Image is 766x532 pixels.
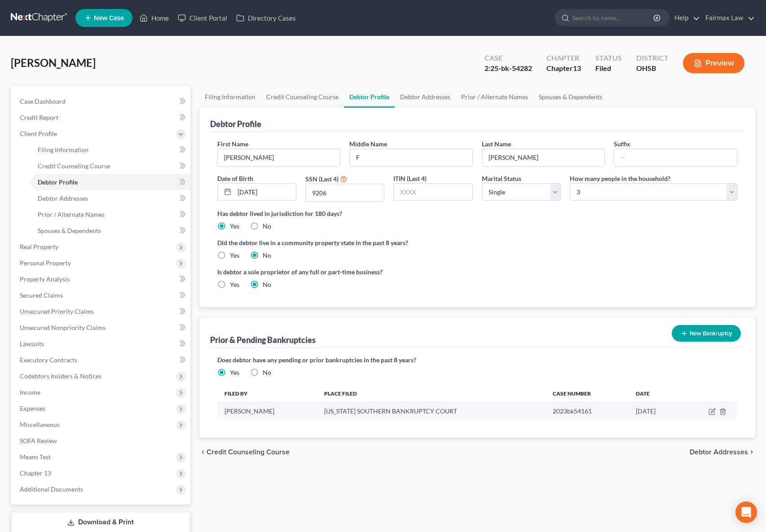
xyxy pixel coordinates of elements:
div: OHSB [636,63,669,74]
td: [DATE] [629,403,682,420]
span: Client Profile [20,130,57,137]
span: Credit Counseling Course [207,448,290,456]
label: Yes [230,280,239,289]
label: Yes [230,368,239,377]
span: Unsecured Priority Claims [20,308,94,315]
a: Fairmax Law [701,10,755,26]
span: Chapter 13 [20,469,51,477]
span: 13 [573,64,581,72]
a: Credit Counseling Course [261,86,344,108]
div: Filed [595,63,622,74]
span: Expenses [20,404,45,412]
span: Miscellaneous [20,421,60,428]
span: Filing Information [38,146,88,154]
span: Income [20,388,40,396]
button: Debtor Addresses chevron_right [690,448,755,456]
label: Has debtor lived in jurisdiction for 180 days? [217,209,738,218]
a: Debtor Profile [31,174,190,190]
span: Credit Report [20,114,58,121]
a: Spouses & Dependents [31,223,190,239]
a: Directory Cases [232,10,300,26]
label: Yes [230,222,239,231]
label: No [263,280,271,289]
input: -- [482,149,605,166]
span: Debtor Addresses [690,448,748,456]
a: Executory Contracts [13,352,190,368]
a: Client Portal [173,10,232,26]
label: Last Name [482,139,511,149]
a: Home [135,10,173,26]
span: Additional Documents [20,485,83,493]
label: Date of Birth [217,174,253,183]
span: Executory Contracts [20,356,77,364]
a: Debtor Addresses [31,190,190,207]
div: Open Intercom Messenger [735,501,757,523]
input: XXXX [306,184,384,201]
label: SSN (Last 4) [305,174,339,184]
div: Case [484,53,532,63]
button: Preview [683,53,744,73]
button: chevron_left Credit Counseling Course [199,448,290,456]
span: Spouses & Dependents [38,227,101,234]
label: Is debtor a sole proprietor of any full or part-time business? [217,267,473,277]
span: [PERSON_NAME] [11,56,96,69]
input: -- [614,149,737,166]
th: Place Filed [317,384,546,402]
a: SOFA Review [13,433,190,449]
div: Status [595,53,622,63]
a: Debtor Profile [344,86,395,108]
label: Middle Name [349,139,387,149]
td: 2023bk54161 [546,403,629,420]
span: Unsecured Nonpriority Claims [20,324,106,331]
a: Unsecured Nonpriority Claims [13,320,190,336]
span: Personal Property [20,259,71,267]
div: Chapter [546,63,581,74]
a: Property Analysis [13,271,190,287]
input: XXXX [394,184,472,201]
label: Does debtor have any pending or prior bankruptcies in the past 8 years? [217,355,738,365]
a: Lawsuits [13,336,190,352]
span: Property Analysis [20,275,70,283]
span: New Case [94,15,124,22]
a: Case Dashboard [13,93,190,110]
a: Prior / Alternate Names [31,207,190,223]
a: Prior / Alternate Names [456,86,533,108]
label: No [263,222,271,231]
span: Secured Claims [20,291,63,299]
div: Prior & Pending Bankruptcies [210,334,316,345]
div: 2:25-bk-54282 [484,63,532,74]
label: How many people in the household? [570,174,670,183]
td: [PERSON_NAME] [217,403,317,420]
div: Debtor Profile [210,119,261,129]
a: Filing Information [31,142,190,158]
label: Suffix [614,139,630,149]
span: Lawsuits [20,340,44,347]
button: New Bankruptcy [672,325,741,342]
span: Debtor Addresses [38,194,88,202]
input: -- [218,149,340,166]
label: Did the debtor live in a community property state in the past 8 years? [217,238,738,247]
span: Real Property [20,243,58,251]
a: Credit Counseling Course [31,158,190,174]
th: Case Number [546,384,629,402]
a: Credit Report [13,110,190,126]
span: Prior / Alternate Names [38,211,105,218]
input: Search by name... [572,9,655,26]
a: Spouses & Dependents [533,86,608,108]
a: Debtor Addresses [395,86,456,108]
span: Codebtors Insiders & Notices [20,372,101,380]
div: Chapter [546,53,581,63]
td: [US_STATE] SOUTHERN BANKRUPTCY COURT [317,403,546,420]
label: No [263,251,271,260]
span: Case Dashboard [20,97,66,105]
span: Means Test [20,453,51,461]
span: Debtor Profile [38,178,78,186]
label: Yes [230,251,239,260]
a: Unsecured Priority Claims [13,303,190,320]
th: Date [629,384,682,402]
label: No [263,368,271,377]
th: Filed By [217,384,317,402]
i: chevron_left [199,448,207,456]
a: Secured Claims [13,287,190,303]
span: Credit Counseling Course [38,162,110,170]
